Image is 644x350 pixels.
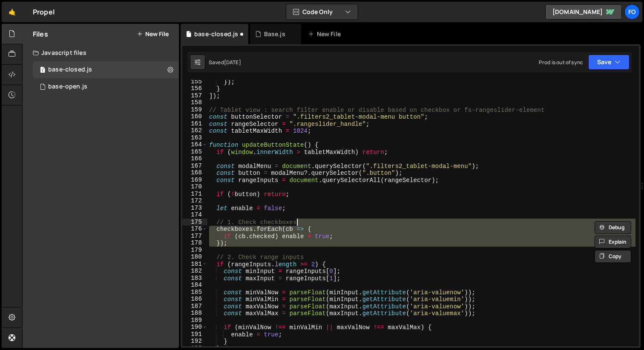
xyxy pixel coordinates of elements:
[2,2,23,22] a: 🤙
[182,324,207,331] div: 190
[194,30,238,38] div: base-closed.js
[182,85,207,92] div: 156
[48,83,87,91] div: base-open.js
[182,275,207,282] div: 183
[182,183,207,191] div: 170
[182,317,207,324] div: 189
[209,59,241,66] div: Saved
[182,113,207,120] div: 160
[182,303,207,310] div: 187
[182,289,207,296] div: 185
[182,225,207,233] div: 176
[182,78,207,85] div: 155
[182,331,207,338] div: 191
[33,61,179,78] div: 17111/47461.js
[182,106,207,114] div: 159
[137,31,169,37] button: New File
[182,120,207,128] div: 161
[182,141,207,148] div: 164
[182,282,207,289] div: 184
[182,233,207,240] div: 177
[23,44,179,61] div: Javascript files
[182,134,207,142] div: 163
[182,253,207,261] div: 180
[624,4,640,20] a: fo
[182,247,207,254] div: 179
[182,197,207,205] div: 172
[182,261,207,268] div: 181
[182,338,207,345] div: 192
[182,176,207,184] div: 169
[182,92,207,100] div: 157
[182,148,207,156] div: 165
[33,29,48,39] h2: Files
[595,221,631,234] button: Debug
[182,310,207,317] div: 188
[182,239,207,247] div: 178
[40,67,45,74] span: 1
[182,205,207,212] div: 173
[182,211,207,219] div: 174
[33,7,55,17] div: Propel
[308,30,344,38] div: New File
[182,296,207,303] div: 186
[182,191,207,198] div: 171
[595,236,631,248] button: Explain
[33,78,179,95] div: 17111/47186.js
[182,267,207,275] div: 182
[286,4,358,20] button: Code Only
[588,54,630,70] button: Save
[182,127,207,134] div: 162
[182,99,207,106] div: 158
[182,169,207,176] div: 168
[539,59,583,66] div: Prod is out of sync
[182,162,207,170] div: 167
[48,66,92,74] div: base-closed.js
[595,250,631,263] button: Copy
[545,4,622,20] a: [DOMAIN_NAME]
[182,155,207,162] div: 166
[264,30,285,38] div: Base.js
[182,219,207,226] div: 175
[224,59,241,66] div: [DATE]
